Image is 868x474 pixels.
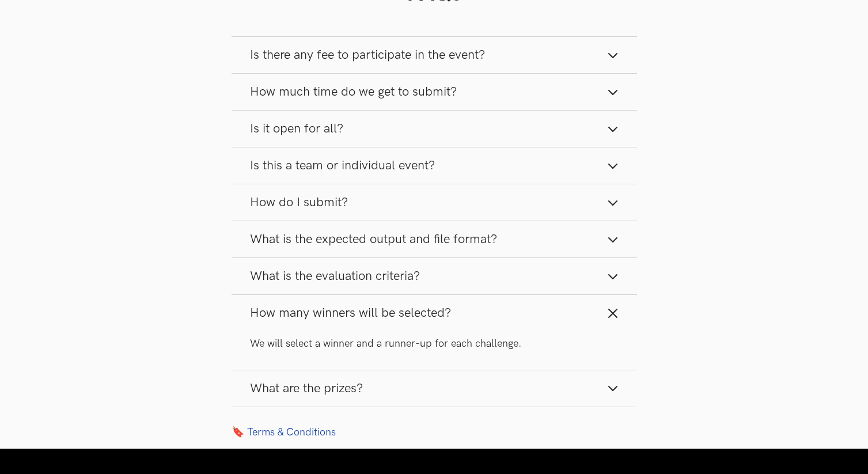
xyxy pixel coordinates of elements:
[250,158,435,173] span: Is this a team or individual event?
[250,305,451,321] span: How many winners will be selected?
[232,184,637,221] button: How do I submit?
[232,258,637,294] button: What is the evaluation criteria?
[250,336,619,351] p: We will select a winner and a runner-up for each challenge.
[232,426,637,438] a: 🔖 Terms & Conditions
[232,331,637,369] div: How many winners will be selected?
[250,47,485,63] span: Is there any fee to participate in the event?
[232,74,637,110] button: How much time do we get to submit?
[232,370,637,407] button: What are the prizes?
[250,195,348,210] span: How do I submit?
[232,147,637,184] button: Is this a team or individual event?
[250,268,420,284] span: What is the evaluation criteria?
[250,84,457,100] span: How much time do we get to submit?
[250,381,363,396] span: What are the prizes?
[250,232,497,247] span: What is the expected output and file format?
[232,221,637,257] button: What is the expected output and file format?
[232,111,637,147] button: Is it open for all?
[250,121,343,136] span: Is it open for all?
[232,37,637,73] button: Is there any fee to participate in the event?
[232,295,637,331] button: How many winners will be selected?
